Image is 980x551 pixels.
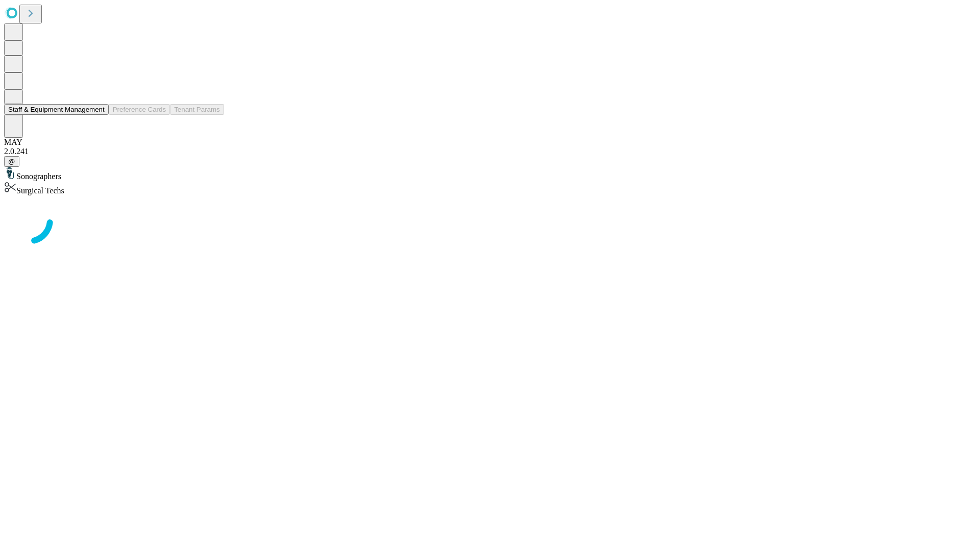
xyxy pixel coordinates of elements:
[4,167,976,181] div: Sonographers
[8,158,15,165] span: @
[4,138,976,147] div: MAY
[4,156,19,167] button: @
[109,104,170,115] button: Preference Cards
[170,104,224,115] button: Tenant Params
[4,147,976,156] div: 2.0.241
[4,181,976,195] div: Surgical Techs
[4,104,109,115] button: Staff & Equipment Management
